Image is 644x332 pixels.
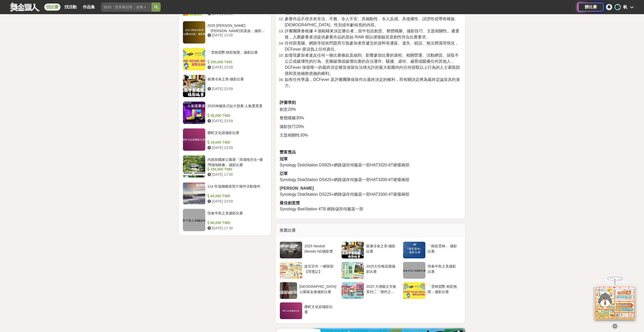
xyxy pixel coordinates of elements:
img: d2146d9a-e6f6-4337-9592-8cefde37ba6b.png [595,285,635,319]
strong: 最佳創意獎 [280,201,300,205]
a: [GEOGRAPHIC_DATA]公園基金會攝影比賽 [280,282,338,299]
a: 「精彩雲林」 攝影比賽 [403,241,461,259]
div: 2025神腦直式短片競賽-人氣獎票選 [207,103,265,113]
div: 150,000 TWD [207,167,265,172]
div: 2025 Neutral Density ND攝影獎 [304,244,336,253]
div: 內政部國家公園署「與濕地共生─臺灣濕地映像」攝影比賽 [207,157,265,167]
span: 攝影技巧20% [280,124,304,129]
a: 2025大坵梅花鹿攝影比賽 [341,262,400,279]
div: 2025 [PERSON_NAME]「[PERSON_NAME]寫真旅」攝影徵件 [207,23,265,33]
div: 恆春半島之美攝影比賽 [428,264,459,273]
div: 榮町文化節攝影比賽 [304,304,336,314]
a: 恆春半島之美攝影比賽 80,000 TWD [DATE] 17:30 [183,209,267,231]
a: 2025 [PERSON_NAME]「[PERSON_NAME]寫真旅」攝影徵件 [DATE] 12:00 [183,21,267,44]
div: 帆 [623,4,627,10]
span: 參賽作品不得含有非法、不雅、令人不安、具煽動性、令人反感、具侵擾性、誹謗性或帶有種族、[DEMOGRAPHIC_DATA]、性別或年齡歧視的內容。 [285,17,459,27]
div: 2025大坵梅花鹿攝影比賽 [366,264,398,273]
a: 榮町文化節攝影比賽 [280,302,338,319]
a: 恆春半島之美攝影比賽 [403,262,461,279]
div: [DATE] 23:59 [207,118,265,124]
div: [DATE] 23:59 [207,65,265,70]
div: [GEOGRAPHIC_DATA]公園基金會攝影比賽 [299,284,336,294]
strong: [PERSON_NAME] [280,186,314,190]
span: 評審團隊會根據 4 個範疇來決定勝出者，當中包括創意、整體構圖、攝影技巧、主題相關性。遴選後，入圍參賽者須提供參賽作品的原始 RAW 檔以便復驗其原創性符合比賽要求。 [285,29,459,39]
div: [DATE] 23:59 [207,86,265,92]
strong: 冠軍 [280,157,288,161]
div: 榮町文化節攝影比賽 [207,130,265,140]
a: 2025神腦直式短片競賽-人氣獎票選 30,000 TWD [DATE] 23:59 [183,101,267,124]
a: 內政部國家公園署「與濕地共生─臺灣濕地映像」攝影比賽 150,000 TWD [DATE] 17:00 [183,155,267,178]
div: 80,000 TWD [207,220,265,226]
div: 「雲林競艷 精彩無限」攝影比賽 [428,284,459,294]
a: 找比賽 [44,4,60,11]
div: [DATE] 12:00 [207,33,265,38]
div: 「精彩雲林」 攝影比賽 [428,244,459,253]
span: 創意20% [280,107,296,112]
span: 整體構圖30% [280,116,304,120]
a: 找活動 [63,4,79,11]
a: 「雲林競艷 精彩無限」攝影比賽 [403,282,461,299]
a: 故宮百年 一瞬留影【尋寶記】 [280,262,338,279]
div: 蘇澳冷泉之美-攝影比賽 [207,77,265,86]
div: 故宮百年 一瞬留影【尋寶記】 [304,264,336,273]
a: 蘇澳冷泉之美-攝影比賽 [DATE] 23:59 [183,75,267,97]
div: 恆春半島之美攝影比賽 [207,211,265,220]
strong: 豐富獎品 [280,150,296,154]
div: 帆 [615,4,621,10]
a: 2025 Neutral Density ND攝影獎 [280,241,338,259]
div: [DATE] 23:59 [207,199,265,204]
div: 「雲林競艷 精彩無限」攝影比賽 [207,50,265,59]
div: 30,000 TWD [207,113,265,118]
a: 榮町文化節攝影比賽 19,000 TWD [DATE] 23:59 [183,128,267,151]
strong: 亞軍 [280,171,288,176]
div: 2025 大潮藝文市集系列二「潮州之美攝影比賽」 [366,284,398,294]
a: 114 年瑞穗鄉老照片徵件活動徵件 60,000 TWD [DATE] 23:59 [183,182,267,205]
span: 所有參加作品均須為參加者原創，並且未曾公開發表、出售、參加其他比賽及獲得任何公開比賽獎項。如有違規，即被取消參加或得獎資格。 [285,5,459,15]
a: 辦比賽 [578,3,604,11]
div: 19,000 TWD [207,140,265,145]
a: 「雲林競艷 精彩無限」攝影比賽 200,000 TWD [DATE] 23:59 [183,48,267,71]
span: 如有任何爭議，DCFever 及評審團隊保留作出最終決定的權利，而有關決定將為最終定論並具約束力。 [285,77,460,88]
span: Synology DiskStation DS425+網路儲存伺服器一部HAT3300-6T硬碟兩部 [280,178,409,182]
strong: 評審準則 [280,100,296,105]
div: 蘇澳冷泉之美-攝影比賽 [366,244,398,253]
input: 2025「洗手新日常：全民 ALL IN」洗手歌全台徵選 [101,3,152,12]
span: Synology BeeStation 4TB 網路儲存伺服器一部 [280,207,363,211]
div: [DATE] 17:00 [207,172,265,177]
span: Synology DiskStation DS925+網路儲存伺服器一部HAT3320-8T硬碟兩部 [280,163,409,167]
span: Synology DiskStation DS225+網路儲存伺服器一部HAT3300-4T硬碟兩部 [280,192,409,196]
a: 2025 大潮藝文市集系列二「潮州之美攝影比賽」 [341,282,400,299]
div: [DATE] 23:59 [207,145,265,150]
span: 主題相關性30% [280,133,308,137]
div: 114 年瑞穗鄉老照片徵件活動徵件 [207,184,265,193]
div: 推薦比賽 [276,223,465,237]
a: 作品集 [81,4,97,11]
div: 200,000 TWD [207,59,265,65]
div: 60,000 TWD [207,193,265,199]
div: [DATE] 17:30 [207,226,265,231]
span: 如發現參加者違反任何一條比賽條款及細則、影響參加比賽的過程、相關營運、活動網頁、採取不公正或破壞性的行為、意圖破壞或破壞比賽的合法運作、騷擾、虐待、威脅或騷擾任何其他人，DCFever 保留唯一... [285,53,460,76]
a: 蘇澳冷泉之美-攝影比賽 [341,241,400,259]
span: 任何因電腦、網路等技術問題而引致參加者所遞交的資料有遲延、遺失、錯誤、無法辨識等情況，DCFever 毋須負上任何責任。 [285,41,459,51]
